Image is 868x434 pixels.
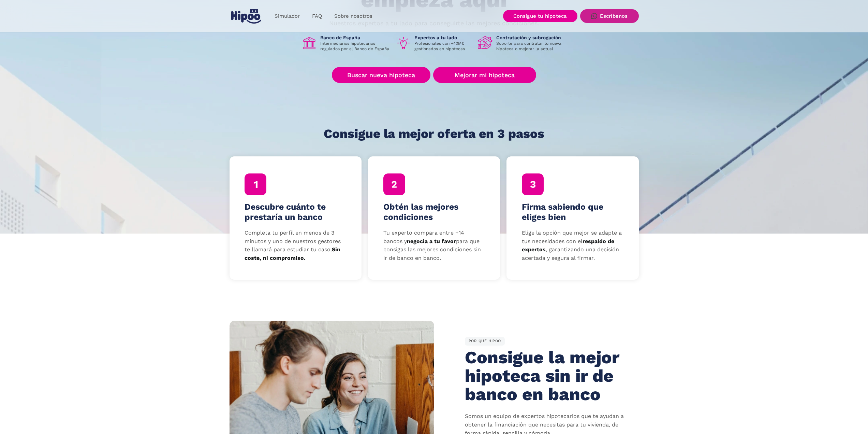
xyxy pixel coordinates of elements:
[465,337,505,346] div: POR QUÉ HIPOO
[522,202,623,222] h4: Firma sabiendo que eliges bien
[496,41,567,52] p: Soporte para contratar tu nueva hipoteca o mejorar la actual
[324,127,544,141] h1: Consigue la mejor oferta en 3 pasos
[503,10,577,22] a: Consigue tu hipoteca
[407,238,456,244] strong: negocia a tu favor
[320,34,391,41] h1: Banco de España
[230,6,263,26] a: home
[332,67,430,83] a: Buscar nueva hipoteca
[245,246,340,261] strong: Sin coste, ni compromiso.
[328,10,379,23] a: Sobre nosotros
[268,10,306,23] a: Simulador
[465,348,622,403] h2: Consigue la mejor hipoteca sin ir de banco en banco
[522,229,623,263] p: Elige la opción que mejor se adapte a tus necesidades con el , garantizando una decisión acertada...
[383,202,485,222] h4: Obtén las mejores condiciones
[383,229,485,263] p: Tu experto compara entre +14 bancos y para que consigas las mejores condiciones sin ir de banco e...
[245,202,346,222] h4: Descubre cuánto te prestaría un banco
[580,9,639,23] a: Escríbenos
[306,10,328,23] a: FAQ
[600,13,628,19] div: Escríbenos
[245,229,346,263] p: Completa tu perfil en menos de 3 minutos y uno de nuestros gestores te llamará para estudiar tu c...
[414,41,472,52] p: Profesionales con +40M€ gestionados en hipotecas
[320,41,391,52] p: Intermediarios hipotecarios regulados por el Banco de España
[433,67,536,83] a: Mejorar mi hipoteca
[496,34,567,41] h1: Contratación y subrogación
[414,34,472,41] h1: Expertos a tu lado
